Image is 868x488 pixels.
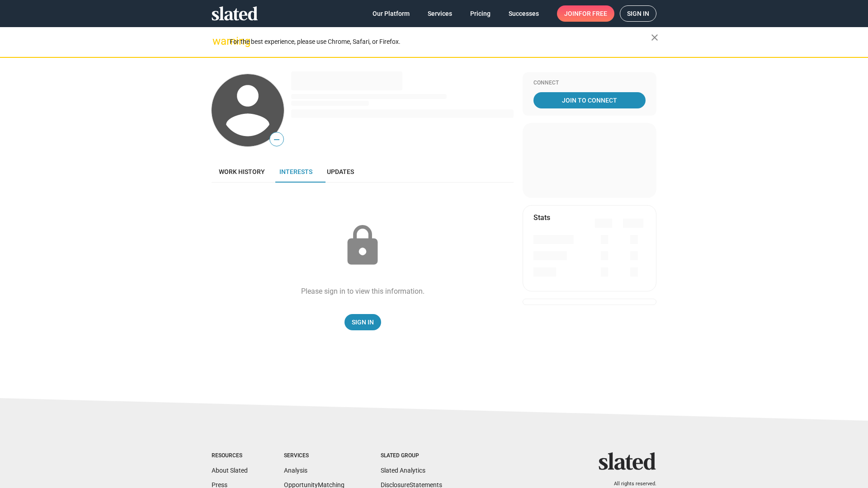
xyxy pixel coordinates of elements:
[620,5,656,22] a: Sign in
[320,161,361,183] a: Updates
[212,467,248,474] a: About Slated
[533,80,646,87] div: Connect
[463,5,498,22] a: Pricing
[301,286,425,296] div: Please sign in to view this information.
[470,5,491,22] span: Pricing
[381,452,442,460] div: Slated Group
[533,213,550,222] mat-card-title: Stats
[535,92,644,108] span: Join To Connect
[327,168,354,175] span: Updates
[627,6,649,21] span: Sign in
[219,168,265,175] span: Work history
[373,5,410,22] span: Our Platform
[340,223,385,268] mat-icon: lock
[230,36,651,48] div: For the best experience, please use Chrome, Safari, or Firefox.
[352,314,374,330] span: Sign In
[212,452,248,460] div: Resources
[557,5,614,22] a: Joinfor free
[420,5,459,22] a: Services
[649,32,660,43] mat-icon: close
[365,5,417,22] a: Our Platform
[533,92,646,108] a: Join To Connect
[428,5,452,22] span: Services
[579,5,607,22] span: for free
[381,467,425,474] a: Slated Analytics
[509,5,539,22] span: Successes
[501,5,546,22] a: Successes
[272,161,320,183] a: Interests
[344,314,381,330] a: Sign In
[284,452,344,460] div: Services
[212,161,272,183] a: Work history
[270,134,283,145] span: —
[564,5,607,22] span: Join
[212,36,223,47] mat-icon: warning
[284,467,307,474] a: Analysis
[279,168,312,175] span: Interests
